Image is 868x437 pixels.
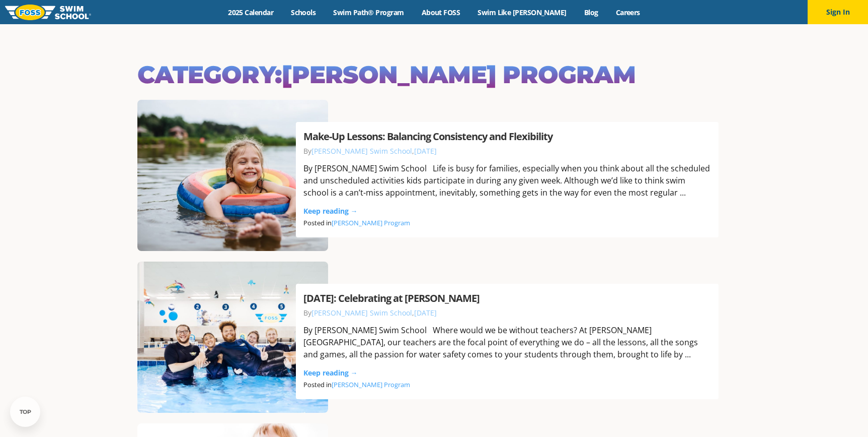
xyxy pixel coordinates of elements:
[414,308,437,318] a: [DATE]
[469,8,576,17] a: Swim Like [PERSON_NAME]
[303,291,480,305] a: [DATE]: Celebrating at [PERSON_NAME]
[219,8,282,17] a: 2025 Calendar
[303,308,412,318] span: By
[303,218,415,227] span: Posted in
[414,146,437,156] a: [DATE]
[311,308,412,318] a: [PERSON_NAME] Swim School
[413,8,469,17] a: About FOSS
[575,8,607,17] a: Blog
[303,380,415,389] span: Posted in
[303,130,553,143] a: Make-Up Lessons: Balancing Consistency and Flexibility
[332,380,410,389] a: [PERSON_NAME] Program
[303,324,711,360] div: By [PERSON_NAME] Swim School Where would we be without teachers? At [PERSON_NAME][GEOGRAPHIC_DATA...
[303,146,412,156] span: By
[412,146,437,156] span: ,
[412,308,437,318] span: ,
[137,59,731,90] h1: Category:
[282,8,325,17] a: Schools
[303,206,358,216] a: Keep reading →
[311,146,412,156] a: [PERSON_NAME] Swim School
[325,8,413,17] a: Swim Path® Program
[303,368,358,378] a: Keep reading →
[282,60,636,89] span: [PERSON_NAME] Program
[20,409,31,415] div: TOP
[303,162,711,199] div: By [PERSON_NAME] Swim School Life is busy for families, especially when you think about all the s...
[332,218,410,227] a: [PERSON_NAME] Program
[5,5,91,20] img: FOSS Swim School Logo
[607,8,649,17] a: Careers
